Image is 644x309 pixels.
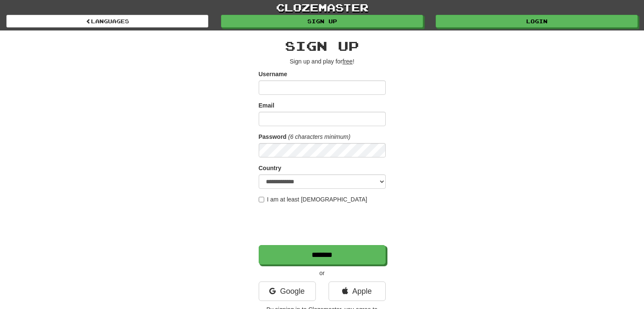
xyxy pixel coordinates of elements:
label: Username [259,70,287,78]
a: Sign up [221,15,423,28]
label: Password [259,132,287,141]
label: Country [259,164,282,172]
a: Apple [329,281,386,301]
a: Languages [6,15,208,28]
label: I am at least [DEMOGRAPHIC_DATA] [259,195,368,204]
iframe: reCAPTCHA [259,208,387,241]
em: (6 characters minimum) [288,133,351,140]
label: Email [259,101,274,110]
h2: Sign up [259,39,386,53]
a: Google [259,281,316,301]
u: free [343,58,353,65]
p: Sign up and play for ! [259,57,386,66]
input: I am at least [DEMOGRAPHIC_DATA] [259,197,264,202]
p: or [259,269,386,277]
a: Login [436,15,638,28]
